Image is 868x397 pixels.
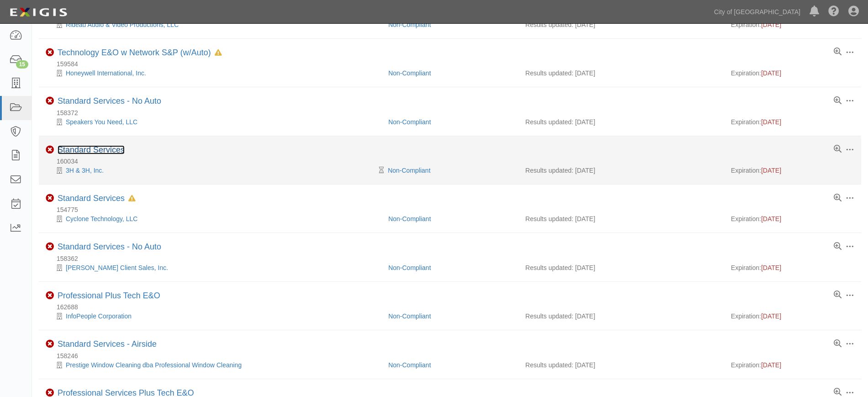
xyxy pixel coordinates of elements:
[66,264,168,271] a: [PERSON_NAME] Client Sales, Inc.
[66,69,146,77] a: Honeywell International, Inc.
[66,118,137,126] a: Speakers You Need, LLC
[710,3,805,21] a: City of [GEOGRAPHIC_DATA]
[46,205,861,214] div: 154775
[388,21,431,28] a: Non-Compliant
[46,166,381,175] div: 3H & 3H, Inc.
[58,339,157,349] div: Standard Services - Airside
[526,312,717,321] div: Results updated: [DATE]
[58,96,161,106] a: Standard Services - No Auto
[731,214,854,223] div: Expiration:
[46,291,54,300] i: Non-Compliant
[58,291,160,301] div: Professional Plus Tech E&O
[58,145,125,155] div: Standard Services
[46,48,54,57] i: Non-Compliant
[66,21,179,28] a: Rideau Audio & Video Productions, LLC
[128,196,136,202] i: In Default since 09/09/2025
[46,117,381,127] div: Speakers You Need, LLC
[46,340,54,348] i: Non-Compliant
[388,167,430,174] a: Non-Compliant
[761,361,781,369] span: [DATE]
[46,312,381,321] div: InfoPeople Corporation
[834,48,842,56] a: View results summary
[526,166,717,175] div: Results updated: [DATE]
[58,48,211,57] a: Technology E&O w Network S&P (w/Auto)
[46,97,54,105] i: Non-Compliant
[58,145,125,154] a: Standard Services
[58,291,160,300] a: Professional Plus Tech E&O
[834,243,842,251] a: View results summary
[731,166,854,175] div: Expiration:
[58,242,161,252] div: Standard Services - No Auto
[66,215,137,222] a: Cyclone Technology, LLC
[834,97,842,105] a: View results summary
[761,215,781,222] span: [DATE]
[46,254,861,263] div: 158362
[828,6,839,17] i: Help Center - Complianz
[761,167,781,174] span: [DATE]
[46,351,861,360] div: 158246
[58,339,157,349] a: Standard Services - Airside
[58,96,161,106] div: Standard Services - No Auto
[388,312,431,320] a: Non-Compliant
[379,167,384,174] i: Pending Review
[834,145,842,154] a: View results summary
[46,146,54,154] i: Non-Compliant
[46,108,861,117] div: 158372
[834,388,842,397] a: View results summary
[58,194,136,204] div: Standard Services
[46,59,861,69] div: 159584
[46,263,381,272] div: Franklin Covey Client Sales, Inc.
[761,118,781,126] span: [DATE]
[66,361,242,369] a: Prestige Window Cleaning dba Professional Window Cleaning
[46,157,861,166] div: 160034
[66,312,132,320] a: InfoPeople Corporation
[731,312,854,321] div: Expiration:
[731,20,854,29] div: Expiration:
[526,360,717,370] div: Results updated: [DATE]
[834,340,842,348] a: View results summary
[215,50,222,56] i: In Default since 06/22/2025
[526,117,717,127] div: Results updated: [DATE]
[58,242,161,251] a: Standard Services - No Auto
[761,69,781,77] span: [DATE]
[46,243,54,251] i: Non-Compliant
[388,361,431,369] a: Non-Compliant
[7,4,70,21] img: logo-5460c22ac91f19d4615b14bd174203de0afe785f0fc80cf4dbbc73dc1793850b.png
[834,194,842,202] a: View results summary
[388,215,431,222] a: Non-Compliant
[58,194,125,203] a: Standard Services
[16,60,28,69] div: 15
[46,389,54,397] i: Non-Compliant
[46,214,381,223] div: Cyclone Technology, LLC
[761,264,781,271] span: [DATE]
[46,194,54,202] i: Non-Compliant
[388,118,431,126] a: Non-Compliant
[388,69,431,77] a: Non-Compliant
[731,263,854,272] div: Expiration:
[526,20,717,29] div: Results updated: [DATE]
[66,167,104,174] a: 3H & 3H, Inc.
[731,117,854,127] div: Expiration:
[58,48,222,58] div: Technology E&O w Network S&P (w/Auto)
[731,69,854,78] div: Expiration:
[526,69,717,78] div: Results updated: [DATE]
[761,21,781,28] span: [DATE]
[388,264,431,271] a: Non-Compliant
[46,360,381,370] div: Prestige Window Cleaning dba Professional Window Cleaning
[526,214,717,223] div: Results updated: [DATE]
[46,302,861,312] div: 162688
[526,263,717,272] div: Results updated: [DATE]
[46,20,381,29] div: Rideau Audio & Video Productions, LLC
[761,312,781,320] span: [DATE]
[46,69,381,78] div: Honeywell International, Inc.
[834,291,842,299] a: View results summary
[731,360,854,370] div: Expiration:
